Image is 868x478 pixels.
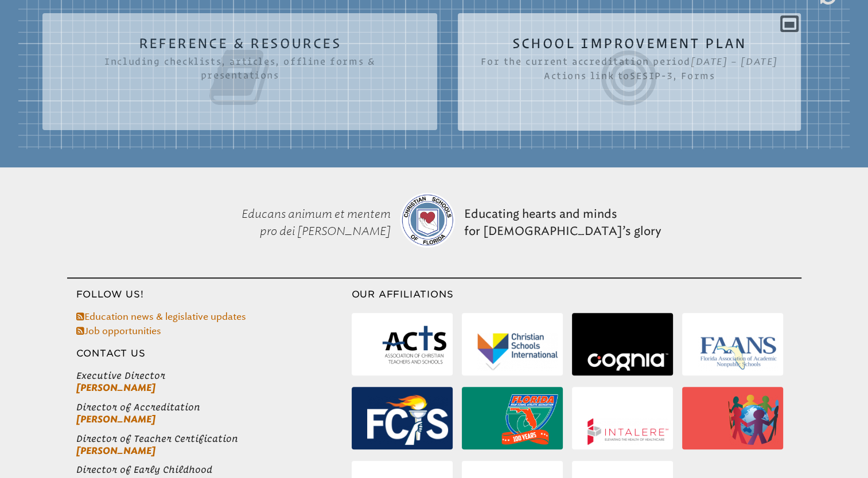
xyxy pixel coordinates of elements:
img: Christian Schools International [477,333,558,371]
h3: Follow Us! [67,288,352,301]
h2: School Improvement Plan [481,36,778,110]
img: Florida Association of Academic Nonpublic Schools [698,335,779,370]
img: Cognia [587,353,668,371]
h3: Our Affiliations [352,288,801,301]
img: Florida High School Athletic Association [501,394,558,444]
span: Executive Director [76,370,352,382]
img: csf-logo-web-colors.png [400,193,455,248]
h2: Reference & Resources [65,36,414,109]
span: Director of Teacher Certification [76,433,352,445]
img: Association of Christian Teachers & Schools [381,321,447,371]
h3: Contact Us [67,347,352,361]
a: [PERSON_NAME] [76,382,155,393]
span: Director of Early Childhood [76,464,352,476]
img: International Alliance for School Accreditation [728,394,779,444]
p: Educans animum et mentem pro dei [PERSON_NAME] [203,177,395,268]
span: Director of Accreditation [76,401,352,413]
a: [PERSON_NAME] [76,414,155,425]
img: Florida Council of Independent Schools [367,395,448,444]
a: [PERSON_NAME] [76,445,155,456]
img: Intalere [587,418,668,445]
a: Education news & legislative updates [76,311,246,322]
p: Educating hearts and minds for [DEMOGRAPHIC_DATA]’s glory [460,177,666,268]
a: Job opportunities [76,326,161,336]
